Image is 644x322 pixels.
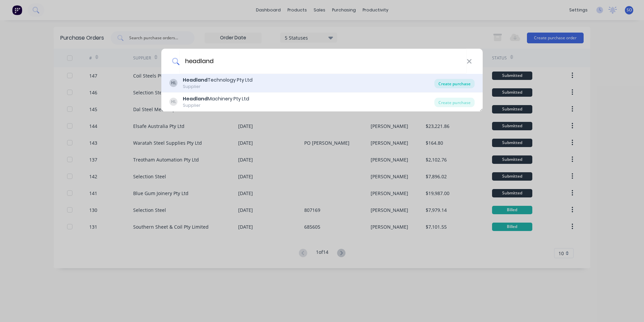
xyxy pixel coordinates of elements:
[169,79,177,87] div: HL
[179,49,467,74] input: Enter a supplier name to create a new order...
[169,98,177,106] div: HL
[183,95,208,102] b: Headland
[434,98,475,107] div: Create purchase
[183,77,253,84] div: Technology Pty Ltd
[183,95,249,102] div: Machinery Pty Ltd
[183,102,249,108] div: Supplier
[183,77,208,83] b: Headland
[434,79,475,88] div: Create purchase
[183,84,253,90] div: Supplier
